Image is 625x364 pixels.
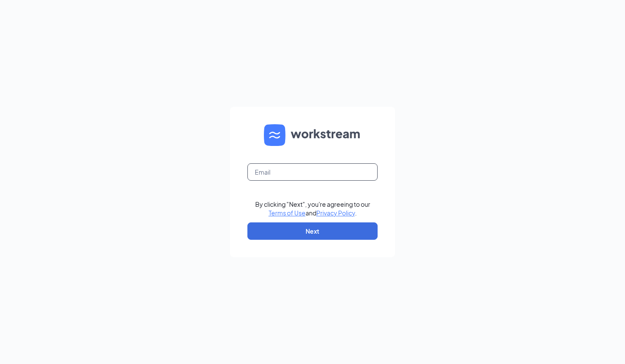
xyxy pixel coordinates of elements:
[264,124,361,146] img: WS logo and Workstream text
[247,222,378,240] button: Next
[255,200,370,217] div: By clicking "Next", you're agreeing to our and .
[247,163,378,181] input: Email
[269,209,306,217] a: Terms of Use
[316,209,355,217] a: Privacy Policy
